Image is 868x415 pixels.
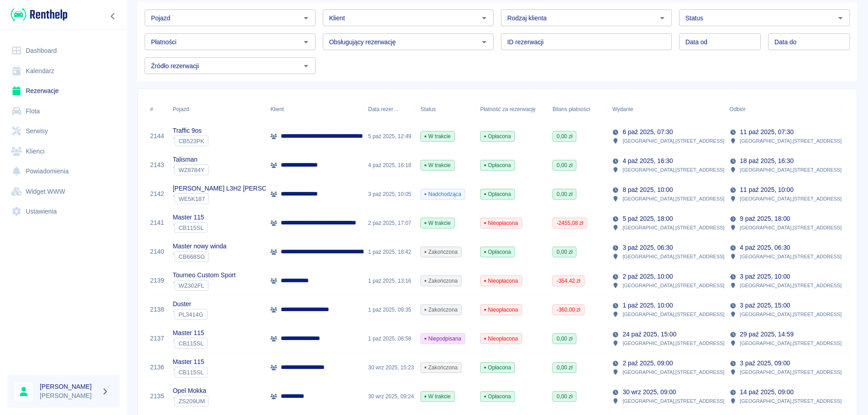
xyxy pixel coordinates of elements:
div: Wydanie [608,97,725,122]
span: Nieopłacona [481,277,521,285]
p: 5 paź 2025, 18:00 [623,214,673,224]
span: Opłacona [481,248,514,256]
div: Odbiór [730,97,746,122]
a: 2144 [150,131,164,141]
a: 2136 [150,363,164,372]
span: CB115SL [175,369,207,376]
div: Status [420,97,436,122]
span: WE5K187 [175,196,208,202]
p: [GEOGRAPHIC_DATA] , [STREET_ADDRESS] [740,310,842,318]
span: Niepodpisana [421,335,465,343]
a: Flota [7,101,120,121]
div: ` [173,193,295,204]
p: 4 paź 2025, 06:30 [740,243,790,252]
p: 6 paź 2025, 07:30 [623,127,673,137]
p: [GEOGRAPHIC_DATA] , [STREET_ADDRESS] [623,224,724,232]
p: 11 paź 2025, 07:30 [740,127,794,137]
button: Otwórz [834,12,847,24]
p: Master 115 [173,357,208,367]
p: 1 paź 2025, 10:00 [623,301,673,310]
span: Zakończona [421,248,461,256]
div: Data rezerwacji [363,97,416,122]
p: Duster [173,299,208,309]
span: Opłacona [481,364,514,372]
a: 2143 [150,160,164,170]
p: 2 paź 2025, 10:00 [623,272,673,281]
p: 4 paź 2025, 16:30 [623,156,673,166]
div: ` [173,338,208,349]
h6: [PERSON_NAME] [40,382,98,391]
a: 2135 [150,392,164,401]
p: [GEOGRAPHIC_DATA] , [STREET_ADDRESS] [740,368,842,376]
p: Master 115 [173,328,208,338]
span: Zakończona [421,364,461,372]
a: 2142 [150,189,164,199]
span: Opłacona [481,161,514,169]
a: Powiadomienia [7,161,120,182]
a: Renthelp logo [7,7,67,22]
p: [PERSON_NAME] L3H2 [PERSON_NAME] [173,184,295,193]
div: # [150,97,153,122]
div: 4 paź 2025, 16:18 [363,151,416,180]
p: [GEOGRAPHIC_DATA] , [STREET_ADDRESS] [623,339,724,347]
div: ` [173,396,209,406]
span: Nieopłacona [481,219,521,227]
a: Widget WWW [7,182,120,202]
span: CB115SL [175,340,207,347]
button: Otwórz [478,12,491,24]
a: Klienci [7,141,120,162]
p: 11 paź 2025, 10:00 [740,185,794,195]
button: Sort [633,103,646,116]
p: Talisman [173,155,209,164]
p: [GEOGRAPHIC_DATA] , [STREET_ADDRESS] [623,397,724,405]
span: Nadchodząca [421,190,465,198]
span: 0,00 zł [553,161,576,169]
span: -360,00 zł [553,306,584,314]
span: Zakończona [421,277,461,285]
div: 2 paź 2025, 17:07 [363,209,416,238]
div: ` [173,280,236,291]
div: Płatność za rezerwację [476,97,548,122]
span: 0,00 zł [553,392,576,401]
div: 1 paź 2025, 08:58 [363,324,416,353]
span: W trakcie [421,392,454,401]
button: Otwórz [656,12,669,24]
div: 3 paź 2025, 10:05 [363,180,416,209]
span: CB115SL [175,224,207,231]
p: [GEOGRAPHIC_DATA] , [STREET_ADDRESS] [623,166,724,174]
span: 0,00 zł [553,190,576,198]
p: [GEOGRAPHIC_DATA] , [STREET_ADDRESS] [623,252,724,261]
div: 30 wrz 2025, 09:24 [363,382,416,411]
button: Otwórz [300,12,312,24]
div: ` [173,164,209,175]
span: CB523PK [175,138,208,145]
button: Otwórz [300,60,312,72]
p: Master nowy winda [173,242,226,251]
span: W trakcie [421,132,454,140]
img: Renthelp logo [11,7,67,22]
p: [GEOGRAPHIC_DATA] , [STREET_ADDRESS] [740,137,842,145]
div: ` [173,135,208,146]
p: 3 paź 2025, 10:00 [740,272,790,281]
p: 3 paź 2025, 09:00 [740,359,790,368]
p: 3 paź 2025, 15:00 [740,301,790,310]
p: [GEOGRAPHIC_DATA] , [STREET_ADDRESS] [623,281,724,289]
div: Płatność za rezerwację [480,97,536,122]
a: Kalendarz [7,61,120,81]
div: Klient [270,97,284,122]
p: 9 paź 2025, 18:00 [740,214,790,224]
a: Dashboard [7,41,120,61]
span: -2455,08 zł [553,219,587,227]
p: [GEOGRAPHIC_DATA] , [STREET_ADDRESS] [623,368,724,376]
p: Traffic 9os [173,126,208,135]
div: 1 paź 2025, 13:16 [363,266,416,295]
span: Opłacona [481,392,514,401]
a: 2137 [150,334,164,343]
a: 2139 [150,276,164,285]
div: Wydanie [612,97,633,122]
p: 3 paź 2025, 06:30 [623,243,673,252]
div: Bilans płatności [548,97,608,122]
div: 5 paź 2025, 12:49 [363,122,416,151]
p: 30 wrz 2025, 09:00 [623,387,676,397]
div: 1 paź 2025, 09:35 [363,295,416,324]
